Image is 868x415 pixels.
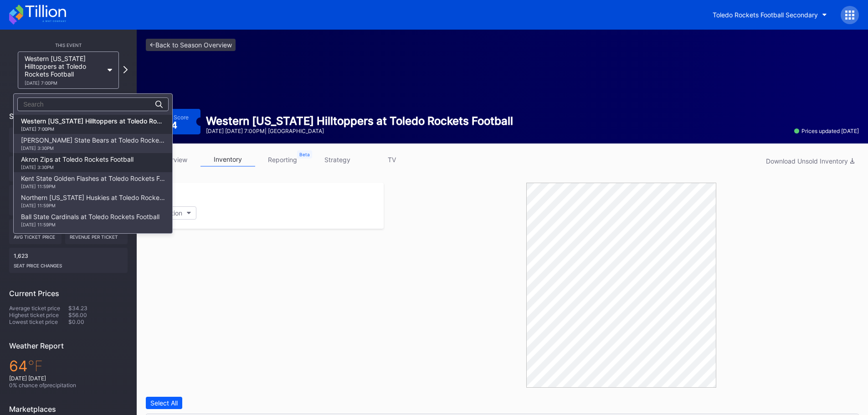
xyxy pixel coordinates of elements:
[21,213,159,227] div: Ball State Cardinals at Toledo Rockets Football
[21,184,165,189] div: [DATE] 11:59PM
[21,155,134,170] div: Akron Zips at Toledo Rockets Football
[21,203,165,208] div: [DATE] 11:59PM
[21,145,165,151] div: [DATE] 3:30PM
[21,136,165,151] div: [PERSON_NAME] State Bears at Toledo Rockets Football
[21,174,165,189] div: Kent State Golden Flashes at Toledo Rockets Football
[21,222,159,227] div: [DATE] 11:59PM
[21,126,165,132] div: [DATE] 7:00PM
[21,194,165,208] div: Northern [US_STATE] Huskies at Toledo Rockets Football
[21,164,134,170] div: [DATE] 3:30PM
[21,117,165,132] div: Western [US_STATE] Hilltoppers at Toledo Rockets Football
[23,101,103,108] input: Search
